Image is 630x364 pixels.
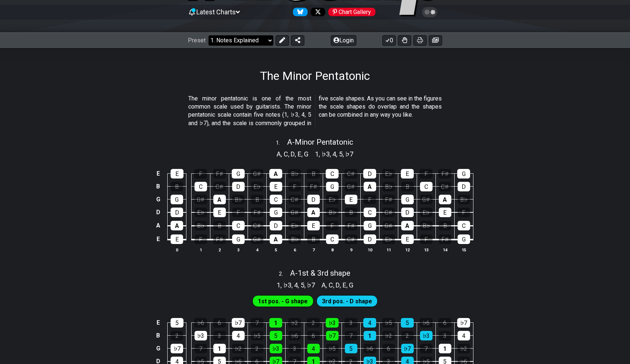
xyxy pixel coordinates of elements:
div: ♭6 [288,331,301,340]
div: F♯ [438,169,451,179]
td: D [154,206,162,219]
div: A [307,208,320,217]
div: G [232,234,245,244]
span: 1 . [276,139,287,147]
div: E♭ [288,221,301,230]
div: ♭2 [232,344,245,353]
td: G [154,193,162,206]
div: G♯ [251,234,263,244]
div: 1 [439,344,451,353]
div: G [232,169,245,179]
div: C♯ [251,221,263,230]
th: 6 [285,246,304,254]
span: , [346,280,349,290]
div: ♭7 [171,344,183,353]
div: B♭ [382,182,395,191]
div: 7 [345,331,357,340]
span: , [330,149,333,159]
div: 4 [307,344,320,353]
div: 6 [213,318,226,328]
div: B [171,182,183,191]
div: E [439,208,451,217]
div: 3 [344,318,357,328]
div: G♯ [195,195,207,204]
div: G♯ [345,182,357,191]
th: 15 [454,246,473,254]
div: A [270,234,282,244]
div: E♭ [420,208,433,217]
td: B [154,329,162,342]
td: E [154,316,162,329]
span: E [298,149,301,159]
button: Print [413,35,427,46]
a: #fretflip at Pinterest [325,8,375,16]
div: C [364,208,376,217]
div: B [439,221,451,230]
div: E [401,169,414,179]
div: C♯ [344,169,357,179]
section: Scale pitch classes [312,148,357,159]
div: F [288,182,301,191]
div: E [307,221,320,230]
div: C [458,221,470,230]
div: 6 [307,331,320,340]
div: G♯ [382,221,395,230]
span: , [333,280,336,290]
a: Follow #fretflip at Bluesky [290,8,308,16]
button: Toggle Dexterity for all fretkits [398,35,411,46]
div: ♭2 [288,318,301,328]
span: D [291,149,295,159]
div: 3 [213,331,226,340]
span: 5 [301,280,304,290]
span: , [291,280,294,290]
div: G♯ [288,208,301,217]
div: 4 [458,331,470,340]
div: B [401,182,414,191]
div: 6 [382,344,395,353]
button: Login [331,35,356,46]
div: C♯ [439,182,451,191]
div: A [364,182,376,191]
div: 1 [269,318,282,328]
div: ♭2 [458,344,470,353]
div: D [171,208,183,217]
div: C♯ [382,208,395,217]
div: E [401,234,414,244]
div: G [401,195,414,204]
div: Chart Gallery [328,8,375,16]
div: G [458,234,470,244]
th: 10 [360,246,379,254]
th: 1 [191,246,210,254]
th: 3 [229,246,248,254]
div: 5 [345,344,357,353]
th: 0 [168,246,186,254]
span: G [349,280,353,290]
span: A - Minor Pentatonic [287,138,353,146]
th: 12 [398,246,417,254]
span: First enable full edit mode to edit [322,296,372,307]
th: 14 [435,246,454,254]
div: ♭6 [194,318,207,328]
div: 1 [213,344,226,353]
div: C [420,182,433,191]
div: ♭7 [401,344,414,353]
div: B [345,208,357,217]
div: G [270,208,282,217]
div: ♭2 [382,331,395,340]
span: A [277,149,281,159]
div: ♭3 [195,331,207,340]
div: C [270,195,282,204]
div: 5 [171,318,183,328]
div: F♯ [345,221,357,230]
span: G [304,149,308,159]
div: 7 [420,344,433,353]
div: E [171,169,183,179]
span: , [340,280,343,290]
div: G♯ [251,169,263,179]
div: ♭3 [420,331,433,340]
span: C [284,149,288,159]
div: F♯ [382,195,395,204]
div: C♯ [288,195,301,204]
div: 6 [438,318,451,328]
div: B♭ [458,195,470,204]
